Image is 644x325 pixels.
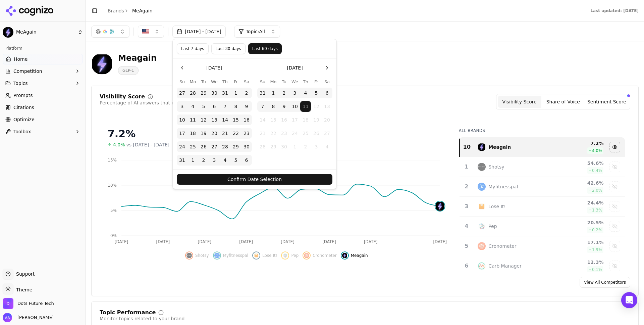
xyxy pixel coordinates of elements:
[488,243,516,249] div: Cronometer
[126,141,170,148] span: vs [DATE] - [DATE]
[462,183,471,191] div: 2
[322,62,332,73] button: Go to the Next Month
[560,180,603,186] div: 42.6 %
[113,141,125,148] span: 4.0%
[100,310,156,315] div: Topic Performance
[351,253,368,258] span: Meagain
[478,202,486,211] img: lose it!
[177,155,187,166] button: Sunday, August 31st, 2025, selected
[3,90,83,101] a: Prompts
[230,79,241,85] th: Friday
[177,62,187,73] button: Go to the Previous Month
[609,181,620,192] button: Show myfitnesspal data
[198,79,209,85] th: Tuesday
[13,271,35,277] span: Support
[241,88,252,98] button: Saturday, August 2nd, 2025, selected
[13,287,32,292] span: Theme
[560,140,603,147] div: 7.2 %
[110,208,117,213] tspan: 5%
[560,160,603,167] div: 54.6 %
[198,128,209,139] button: Tuesday, August 19th, 2025, selected
[214,253,220,258] img: myfitnesspal
[3,54,83,64] a: Home
[230,155,241,166] button: Friday, September 5th, 2025, selected
[254,253,259,258] img: lose it!
[3,298,13,309] img: Dots Future Tech
[289,79,300,85] th: Wednesday
[13,128,31,135] span: Toolbox
[322,79,332,85] th: Saturday
[478,242,486,250] img: cronometer
[220,114,230,125] button: Thursday, August 14th, 2025, selected
[100,315,184,322] div: Monitor topics related to your brand
[282,253,288,258] img: pep
[3,78,83,89] button: Topics
[322,239,336,244] tspan: [DATE]
[460,137,625,157] tr: 10meagainMeagain7.2%4.0%Hide meagain data
[279,101,289,112] button: Tuesday, September 9th, 2025, selected
[257,88,268,98] button: Sunday, August 31st, 2025, selected
[108,7,153,14] nav: breadcrumb
[177,88,187,98] button: Sunday, July 27th, 2025, selected
[209,114,220,125] button: Wednesday, August 13th, 2025, selected
[560,259,603,266] div: 12.3 %
[592,247,602,252] span: 1.9 %
[100,94,145,99] div: Visibility Score
[241,114,252,125] button: Saturday, August 16th, 2025, selected
[108,158,117,162] tspan: 15%
[460,256,625,276] tr: 6carb managerCarb Manager12.3%0.1%Show carb manager data
[187,155,198,166] button: Monday, September 1st, 2025, selected
[478,183,486,191] img: myfitnesspal
[115,239,128,244] tspan: [DATE]
[230,88,241,98] button: Friday, August 1st, 2025, selected
[177,79,187,85] th: Sunday
[198,155,209,166] button: Tuesday, September 2nd, 2025, selected
[585,96,629,108] button: Sentiment Score
[241,128,252,139] button: Saturday, August 23rd, 2025, selected
[289,88,300,98] button: Wednesday, September 3rd, 2025, selected
[142,28,149,35] img: US
[177,128,187,139] button: Sunday, August 17th, 2025, selected
[187,79,198,85] th: Monday
[220,155,230,166] button: Thursday, September 4th, 2025, selected
[462,242,471,250] div: 5
[118,53,157,63] div: Meagain
[246,28,265,35] span: Topic: All
[230,101,241,112] button: Friday, August 8th, 2025, selected
[279,79,289,85] th: Tuesday
[478,222,486,230] img: pep
[195,253,209,258] span: Shotsy
[268,88,279,98] button: Monday, September 1st, 2025, selected
[209,128,220,139] button: Wednesday, August 20th, 2025, selected
[177,79,252,166] table: August 2025
[187,128,198,139] button: Monday, August 18th, 2025, selected
[241,101,252,112] button: Saturday, August 9th, 2025, selected
[478,163,486,171] img: shotsy
[132,7,153,14] span: MeAgain
[223,253,249,258] span: Myfitnesspal
[177,101,187,112] button: Sunday, August 3rd, 2025, selected
[592,227,602,233] span: 0.2 %
[462,163,471,171] div: 1
[609,261,620,271] button: Show carb manager data
[279,88,289,98] button: Tuesday, September 2nd, 2025, selected
[281,239,294,244] tspan: [DATE]
[241,79,252,85] th: Saturday
[460,157,625,177] tr: 1shotsyShotsy54.6%0.4%Show shotsy data
[198,88,209,98] button: Tuesday, July 29th, 2025, selected
[262,253,277,258] span: Lose It!
[300,79,311,85] th: Thursday
[220,101,230,112] button: Thursday, August 7th, 2025, selected
[220,88,230,98] button: Thursday, July 31st, 2025, selected
[13,80,28,87] span: Topics
[198,114,209,125] button: Tuesday, August 12th, 2025, selected
[488,263,522,269] div: Carb Manager
[230,128,241,139] button: Friday, August 22nd, 2025, selected
[300,101,311,112] button: Today, Thursday, September 11th, 2025, selected
[342,253,347,258] img: meagain
[108,128,445,140] div: 7.2%
[209,88,220,98] button: Wednesday, July 30th, 2025, selected
[592,267,602,272] span: 0.1 %
[541,96,585,108] button: Share of Voice
[177,174,332,185] button: Confirm Date Selection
